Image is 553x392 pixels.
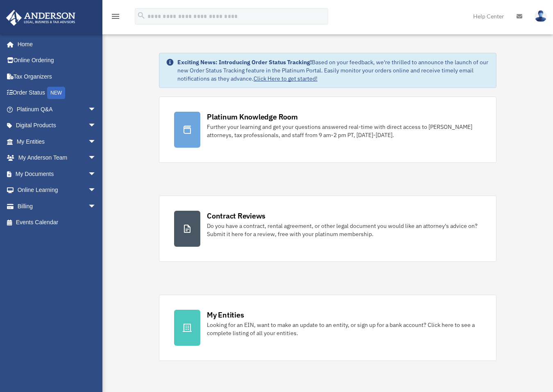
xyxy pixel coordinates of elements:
span: arrow_drop_down [88,101,104,118]
a: My Entities Looking for an EIN, want to make an update to an entity, or sign up for a bank accoun... [159,295,496,361]
span: arrow_drop_down [88,182,104,199]
span: arrow_drop_down [88,133,104,150]
div: Looking for an EIN, want to make an update to an entity, or sign up for a bank account? Click her... [207,321,481,337]
a: Online Learningarrow_drop_down [6,182,109,198]
span: arrow_drop_down [88,150,104,167]
a: Contract Reviews Do you have a contract, rental agreement, or other legal document you would like... [159,196,496,262]
a: Online Ordering [6,52,109,69]
a: Tax Organizers [6,68,109,85]
div: Based on your feedback, we're thrilled to announce the launch of our new Order Status Tracking fe... [177,58,490,83]
a: Events Calendar [6,214,109,231]
i: search [137,11,146,20]
span: arrow_drop_down [88,198,104,215]
a: Order StatusNEW [6,85,109,101]
a: Home [6,36,104,52]
img: User Pic [535,10,547,22]
strong: Exciting News: Introducing Order Status Tracking! [177,59,312,66]
a: My Documentsarrow_drop_down [6,166,109,182]
div: Further your learning and get your questions answered real-time with direct access to [PERSON_NAM... [207,123,481,139]
div: Do you have a contract, rental agreement, or other legal document you would like an attorney's ad... [207,222,481,238]
a: Digital Productsarrow_drop_down [6,117,109,134]
span: arrow_drop_down [88,166,104,182]
a: My Anderson Teamarrow_drop_down [6,150,109,166]
div: NEW [47,87,65,99]
a: Click Here to get started! [254,75,317,82]
div: Platinum Knowledge Room [207,112,298,122]
span: arrow_drop_down [88,117,104,134]
a: Platinum Q&Aarrow_drop_down [6,101,109,117]
a: Billingarrow_drop_down [6,198,109,214]
a: menu [111,14,120,21]
i: menu [111,11,120,21]
a: My Entitiesarrow_drop_down [6,133,109,150]
a: Platinum Knowledge Room Further your learning and get your questions answered real-time with dire... [159,97,496,163]
div: My Entities [207,310,244,320]
img: Anderson Advisors Platinum Portal [4,10,78,26]
div: Contract Reviews [207,211,265,221]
